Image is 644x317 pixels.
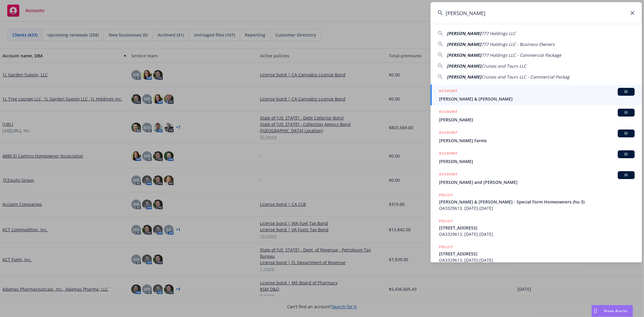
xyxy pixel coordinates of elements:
[431,126,642,147] a: ACCOUNTBI[PERSON_NAME] Farms
[439,218,453,224] h5: POLICY
[431,105,642,126] a: ACCOUNTBI[PERSON_NAME]
[431,215,642,241] a: POLICY[STREET_ADDRESS]OA3329613, [DATE]-[DATE]
[604,308,628,313] span: Nova Assist
[439,171,457,178] h5: ACCOUNT
[592,305,599,317] div: Drag to move
[447,30,481,36] span: [PERSON_NAME]
[620,172,632,178] span: BI
[439,231,635,237] span: OA3329613, [DATE]-[DATE]
[431,85,642,105] a: ACCOUNTBI[PERSON_NAME] & [PERSON_NAME]
[447,52,481,58] span: [PERSON_NAME]
[439,179,635,185] span: [PERSON_NAME] and [PERSON_NAME]
[439,251,635,257] span: [STREET_ADDRESS]
[439,88,457,95] h5: ACCOUNT
[481,52,561,58] span: 777 Holdings LLC - Commercial Package
[620,110,632,115] span: BI
[439,150,457,158] h5: ACCOUNT
[431,147,642,168] a: ACCOUNTBI[PERSON_NAME]
[439,225,635,231] span: [STREET_ADDRESS]
[447,63,481,69] span: [PERSON_NAME]
[439,192,453,198] h5: POLICY
[439,205,635,211] span: OA3329613, [DATE]-[DATE]
[431,241,642,267] a: POLICY[STREET_ADDRESS]OA3329613, [DATE]-[DATE]
[481,41,555,47] span: 777 Holdings LLC - Business Owners
[591,305,633,317] button: Nova Assist
[431,2,642,24] input: Search...
[431,189,642,215] a: POLICY[PERSON_NAME] & [PERSON_NAME] - Special Form Homeowners (ho-3)OA3329613, [DATE]-[DATE]
[481,63,526,69] span: Cruises and Tours LLC
[439,199,635,205] span: [PERSON_NAME] & [PERSON_NAME] - Special Form Homeowners (ho-3)
[439,137,635,144] span: [PERSON_NAME] Farms
[620,89,632,94] span: BI
[447,41,481,47] span: [PERSON_NAME]
[439,244,453,250] h5: POLICY
[481,30,516,36] span: 777 Holdings LLC
[447,74,481,80] span: [PERSON_NAME]
[439,130,457,137] h5: ACCOUNT
[439,109,457,116] h5: ACCOUNT
[481,74,569,80] span: Cruises and Tours LLC - Commercial Packag
[439,158,635,165] span: [PERSON_NAME]
[439,96,635,102] span: [PERSON_NAME] & [PERSON_NAME]
[439,117,635,123] span: [PERSON_NAME]
[431,168,642,189] a: ACCOUNTBI[PERSON_NAME] and [PERSON_NAME]
[620,131,632,136] span: BI
[620,152,632,157] span: BI
[439,257,635,263] span: OA3329613, [DATE]-[DATE]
